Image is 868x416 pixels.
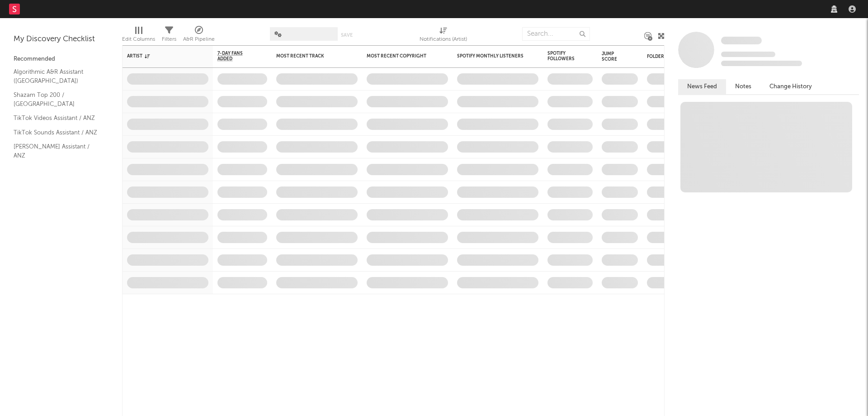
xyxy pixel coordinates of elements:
[760,79,821,94] button: Change History
[522,27,590,41] input: Search...
[721,61,802,66] span: 0 fans last week
[721,36,762,45] a: Some Artist
[721,37,762,44] span: Some Artist
[726,79,760,94] button: Notes
[420,34,467,45] div: Notifications (Artist)
[14,113,99,123] a: TikTok Videos Assistant / ANZ
[647,54,715,59] div: Folders
[678,79,726,94] button: News Feed
[122,34,155,45] div: Edit Columns
[162,34,176,45] div: Filters
[547,51,579,62] div: Spotify Followers
[14,54,108,65] div: Recommended
[341,33,353,38] button: Save
[14,142,99,160] a: [PERSON_NAME] Assistant / ANZ
[367,53,434,59] div: Most Recent Copyright
[276,53,344,59] div: Most Recent Track
[14,34,108,45] div: My Discovery Checklist
[183,34,215,45] div: A&R Pipeline
[602,51,624,62] div: Jump Score
[457,53,525,59] div: Spotify Monthly Listeners
[14,128,99,138] a: TikTok Sounds Assistant / ANZ
[14,90,99,109] a: Shazam Top 200 / [GEOGRAPHIC_DATA]
[122,23,155,49] div: Edit Columns
[217,51,254,62] span: 7-Day Fans Added
[183,23,215,49] div: A&R Pipeline
[420,23,467,49] div: Notifications (Artist)
[162,23,176,49] div: Filters
[14,67,99,86] a: Algorithmic A&R Assistant ([GEOGRAPHIC_DATA])
[721,52,775,57] span: Tracking Since: [DATE]
[127,53,195,59] div: Artist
